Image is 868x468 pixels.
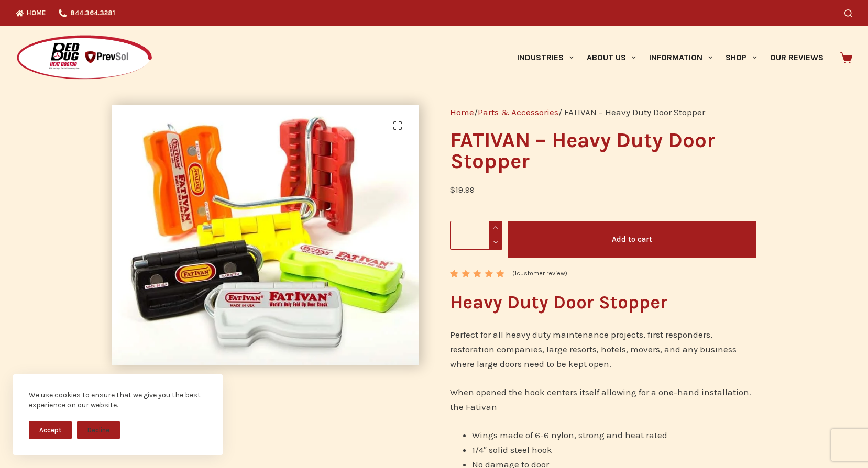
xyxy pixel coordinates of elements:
a: Home [450,107,474,117]
nav: Primary [510,26,830,89]
button: Search [844,9,852,17]
bdi: 19.99 [450,184,475,195]
nav: Breadcrumb [450,105,756,119]
li: Wings made of 6-6 nylon, strong and heat rated [472,428,756,442]
span: Rated out of 5 based on customer rating [450,270,506,326]
p: When opened the hook centers itself allowing for a one-hand installation. the Fativan [450,385,756,414]
div: We use cookies to ensure that we give you the best experience on our website. [29,390,207,410]
p: Perfect for all heavy duty maintenance projects, first responders, restoration companies, large r... [450,327,756,371]
button: Accept [29,421,72,439]
a: Our Reviews [763,26,830,89]
a: Parts & Accessories [478,107,558,117]
a: View full-screen image gallery [387,115,408,136]
a: Shop [719,26,763,89]
span: 1 [450,270,457,286]
a: About Us [580,26,642,89]
span: 1 [514,270,517,277]
li: 1/4″ solid steel hook [472,442,756,457]
button: Add to cart [508,221,756,258]
div: Rated 5.00 out of 5 [450,270,506,277]
a: Information [643,26,719,89]
a: (1customer review) [512,269,567,279]
h2: Heavy Duty Door Stopper [450,289,756,317]
img: Prevsol/Bed Bug Heat Doctor [16,35,153,81]
a: Industries [510,26,580,89]
button: Decline [77,421,120,439]
span: $ [450,184,455,195]
input: Product quantity [450,221,502,250]
h1: FATIVAN – Heavy Duty Door Stopper [450,130,756,172]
